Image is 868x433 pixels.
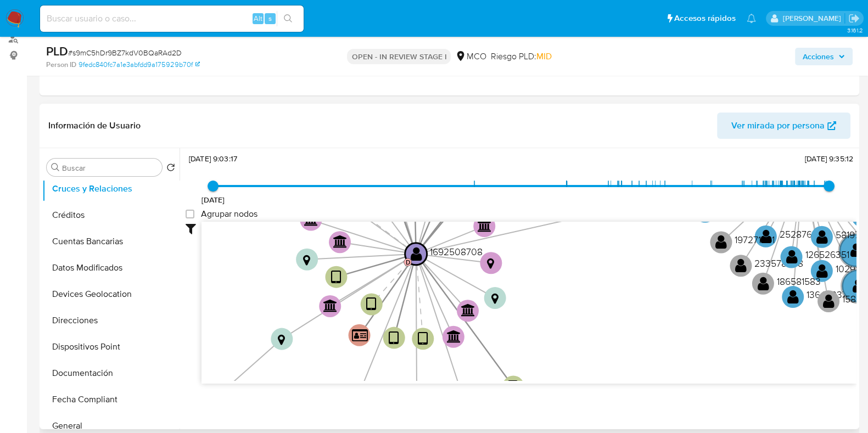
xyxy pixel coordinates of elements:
text:  [411,245,422,261]
text:  [816,228,828,244]
button: search-icon [277,11,299,26]
text:  [487,257,494,269]
span: Riesgo PLD: [490,50,551,63]
text:  [823,293,835,309]
text:  [816,262,828,278]
span: Ver mirada por persona [731,113,825,139]
input: Buscar usuario o caso... [40,12,304,26]
text:  [787,289,799,305]
text:  [389,330,399,346]
text:  [461,303,475,317]
div: MCO [455,50,486,63]
text:  [491,293,499,305]
text:  [333,235,348,248]
text:  [760,228,772,244]
span: Agrupar nodos [201,209,257,220]
span: [DATE] 9:03:17 [189,153,237,164]
span: # s9mC5hDr9BZ7kdV0BQaRAd2D [68,47,182,58]
a: 9fedc840fc7a1e3abfdd9a175929b70f [79,60,200,70]
button: Ver mirada por persona [717,113,850,139]
b: PLD [46,42,68,60]
text:  [331,269,341,285]
button: Cuentas Bancarias [42,228,180,255]
a: Notificaciones [747,14,756,23]
span: MID [536,50,551,63]
text:  [853,278,864,294]
button: Acciones [795,48,853,65]
span: 3.161.2 [847,26,863,35]
text: 233578438 [754,256,803,270]
button: Direcciones [42,307,180,334]
text: D [406,257,411,267]
text:  [418,331,428,347]
text:  [278,333,285,345]
p: marcela.perdomo@mercadolibre.com.co [782,13,844,24]
button: Fecha Compliant [42,386,180,413]
button: Buscar [51,163,60,172]
text:  [478,219,492,232]
span: s [268,13,272,24]
text:  [323,299,338,312]
button: Devices Geolocation [42,281,180,307]
button: Dispositivos Point [42,334,180,360]
text:  [715,234,727,250]
text: 136433377 [807,288,852,301]
button: Documentación [42,360,180,386]
span: [DATE] 9:35:12 [805,153,853,164]
text:  [366,296,377,312]
text:  [508,379,518,395]
text:  [447,329,461,342]
text:  [303,254,310,266]
p: OPEN - IN REVIEW STAGE I [347,49,451,64]
span: Acciones [803,48,834,65]
text: 2528768151 [780,227,828,240]
span: Alt [254,13,262,24]
text: 1692508708 [430,244,483,258]
span: Accesos rápidos [674,13,736,24]
text:  [735,257,747,273]
text: 186581583 [777,274,821,288]
button: Créditos [42,202,180,228]
button: Datos Modificados [42,255,180,281]
text:  [352,328,368,342]
input: Buscar [62,163,158,173]
text: 126526351 [805,248,849,261]
h1: Información de Usuario [48,120,141,131]
text:  [850,242,862,258]
b: Person ID [46,60,76,70]
button: Cruces y Relaciones [42,176,180,202]
a: Salir [848,13,860,24]
span: [DATE] [201,194,225,205]
button: Volver al orden por defecto [166,163,175,175]
input: Agrupar nodos [186,210,194,218]
text:  [758,275,769,291]
text:  [786,249,797,265]
text: 197271861 [735,233,775,246]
